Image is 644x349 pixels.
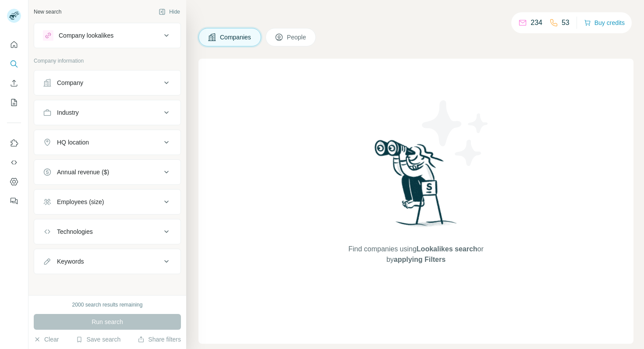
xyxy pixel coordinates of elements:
div: Keywords [57,257,84,266]
span: Find companies using or by [346,244,486,265]
div: Technologies [57,227,93,236]
div: Employees (size) [57,197,104,206]
button: Search [7,56,21,72]
button: Dashboard [7,174,21,190]
span: Lookalikes search [417,245,478,253]
div: HQ location [57,138,89,147]
div: Company lookalikes [59,31,113,40]
p: 234 [531,18,542,28]
button: Employees (size) [34,191,180,212]
button: Company [34,72,180,93]
button: Hide [152,5,186,18]
p: 53 [562,18,570,28]
img: Surfe Illustration - Woman searching with binoculars [371,137,462,235]
button: Keywords [34,251,180,272]
p: Company information [34,57,181,65]
button: Enrich CSV [7,75,21,91]
button: My lists [7,95,21,110]
button: Quick start [7,37,21,53]
button: HQ location [34,132,180,153]
span: Companies [220,33,252,42]
div: Industry [57,108,79,117]
button: Technologies [34,221,180,242]
button: Share filters [138,335,181,344]
h4: Search [198,11,633,23]
div: New search [34,8,61,16]
img: Surfe Illustration - Stars [416,94,495,173]
button: Clear [34,335,59,344]
button: Save search [76,335,120,344]
button: Annual revenue ($) [34,162,180,183]
button: Use Surfe on LinkedIn [7,135,21,151]
button: Feedback [7,193,21,209]
div: 2000 search results remaining [72,301,143,309]
div: Company [57,78,83,87]
button: Company lookalikes [34,25,180,46]
button: Use Surfe API [7,155,21,170]
div: Annual revenue ($) [57,168,109,176]
span: People [287,33,307,42]
span: applying Filters [394,256,446,263]
button: Industry [34,102,180,123]
button: Buy credits [584,17,625,29]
